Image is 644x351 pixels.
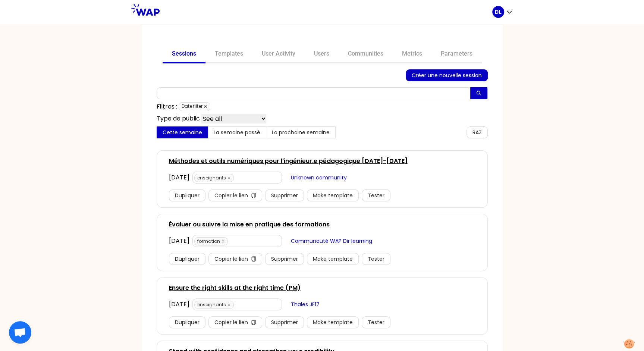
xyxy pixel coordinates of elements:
span: Tester [368,318,384,326]
button: Copier le liencopy [208,189,262,201]
button: Créer une nouvelle session [406,69,488,81]
button: Copier le liencopy [208,253,262,265]
span: Make template [313,255,353,263]
span: La semaine passé [214,129,260,136]
span: close [227,303,231,307]
span: Supprimer [271,255,298,263]
button: Make template [307,253,359,265]
span: enseignants [194,301,234,309]
a: Templates [205,46,252,63]
span: copy [251,256,256,262]
button: DL [492,6,513,18]
span: Supprimer [271,318,298,326]
span: copy [251,193,256,199]
span: RAZ [472,128,482,137]
button: Copier le liencopy [208,316,262,328]
div: Ouvrir le chat [9,321,31,344]
span: Make template [313,318,353,326]
span: close [227,176,231,180]
span: Make template [313,191,353,200]
span: Cette semaine [163,129,202,136]
p: DL [495,8,502,16]
button: Tester [362,316,390,328]
span: Supprimer [271,191,298,200]
span: Unknown community [291,173,347,182]
span: Copier le lien [214,255,248,263]
a: Communities [339,46,393,63]
button: Tester [362,253,390,265]
button: Dupliquer [169,189,205,201]
span: Tester [368,255,384,263]
button: RAZ [466,126,488,138]
span: close [221,239,225,243]
span: Dupliquer [175,191,200,200]
span: formation [194,237,228,245]
div: [DATE] [169,236,189,245]
span: search [476,91,481,97]
span: Dupliquer [175,255,200,263]
p: Type de public [157,114,200,123]
span: Copier le lien [214,318,248,326]
span: Créer une nouvelle session [412,71,482,79]
span: close [204,104,207,108]
a: Ensure the right skills at the right time (PM) [169,283,301,292]
span: Tester [368,191,384,200]
a: Méthodes et outils numériques pour l'ingénieur.e pédagogique [DATE]-[DATE] [169,157,408,166]
div: [DATE] [169,300,189,309]
button: Tester [362,189,390,201]
a: Users [305,46,339,63]
span: Thales JF17 [291,300,320,308]
a: Parameters [431,46,482,63]
button: Supprimer [265,189,304,201]
button: Dupliquer [169,316,205,328]
a: Metrics [393,46,431,63]
div: [DATE] [169,173,189,182]
button: Communauté WAP Dir learning [285,235,378,247]
span: Copier le lien [214,191,248,200]
span: Date filter [179,102,210,111]
span: La prochaine semaine [272,129,330,136]
a: Sessions [163,46,205,63]
button: Unknown community [285,172,353,184]
button: Make template [307,189,359,201]
button: Make template [307,316,359,328]
button: Supprimer [265,316,304,328]
span: enseignants [194,174,234,182]
span: Communauté WAP Dir learning [291,237,372,245]
a: Évaluer ou suivre la mise en pratique des formations [169,220,330,229]
a: User Activity [252,46,305,63]
button: Thales JF17 [285,298,326,310]
button: Dupliquer [169,253,205,265]
button: Supprimer [265,253,304,265]
span: Dupliquer [175,318,200,326]
span: copy [251,320,256,326]
button: search [470,87,487,99]
p: Filtres : [157,102,177,111]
